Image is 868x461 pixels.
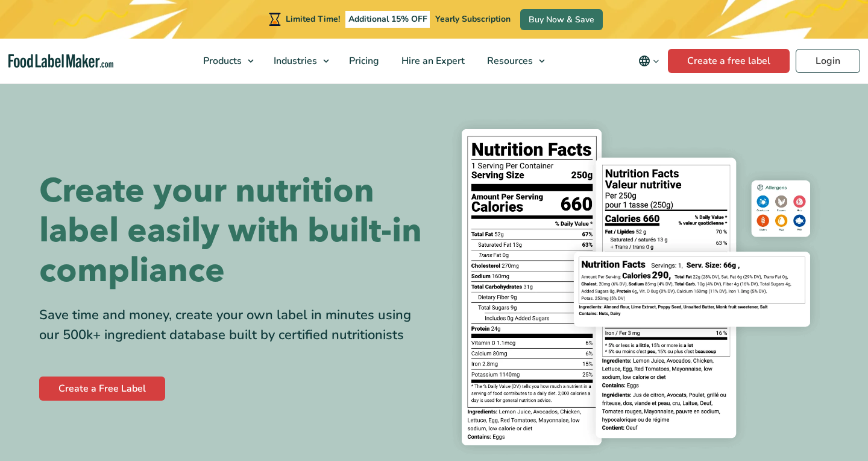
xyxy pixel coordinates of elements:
span: Products [200,54,243,68]
a: Login [796,49,860,73]
a: Food Label Maker homepage [8,54,114,68]
a: Hire an Expert [391,39,473,83]
a: Pricing [338,39,388,83]
span: Pricing [345,54,380,68]
span: Resources [483,54,534,68]
a: Products [192,39,260,83]
span: Hire an Expert [398,54,466,68]
a: Resources [476,39,551,83]
span: Yearly Subscription [435,13,511,25]
a: Create a Free Label [39,377,165,401]
h1: Create your nutrition label easily with built-in compliance [39,171,425,291]
span: Limited Time! [286,13,340,25]
button: Change language [630,49,668,73]
div: Save time and money, create your own label in minutes using our 500k+ ingredient database built b... [39,305,425,345]
a: Industries [263,39,335,83]
span: Industries [270,54,318,68]
a: Buy Now & Save [520,9,603,30]
a: Create a free label [668,49,790,73]
span: Additional 15% OFF [345,11,430,28]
